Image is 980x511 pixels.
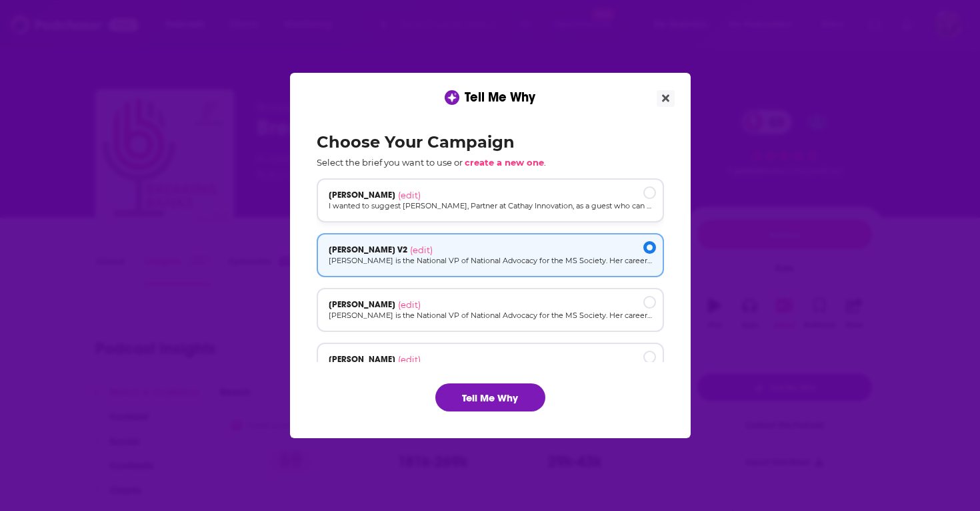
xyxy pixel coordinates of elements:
[329,354,395,365] span: [PERSON_NAME]
[465,157,544,168] span: create a new one
[410,244,433,255] span: (edit)
[398,190,421,200] span: (edit)
[317,157,664,168] p: Select the brief you want to use or .
[329,310,652,321] p: [PERSON_NAME] is the National VP of National Advocacy for the MS Society. Her career in public po...
[465,89,535,106] span: Tell Me Why
[435,383,545,411] button: Tell Me Why
[398,299,421,310] span: (edit)
[657,90,675,107] button: Close
[317,132,664,152] h2: Choose Your Campaign
[329,190,395,200] span: [PERSON_NAME]
[447,92,457,103] img: tell me why sparkle
[329,244,407,255] span: [PERSON_NAME] V2
[329,255,652,267] p: [PERSON_NAME] is the National VP of National Advocacy for the MS Society. Her career in public po...
[329,200,652,212] p: I wanted to suggest [PERSON_NAME], Partner at Cathay Innovation, as a guest who can bring a groun...
[329,299,395,310] span: [PERSON_NAME]
[398,354,421,365] span: (edit)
